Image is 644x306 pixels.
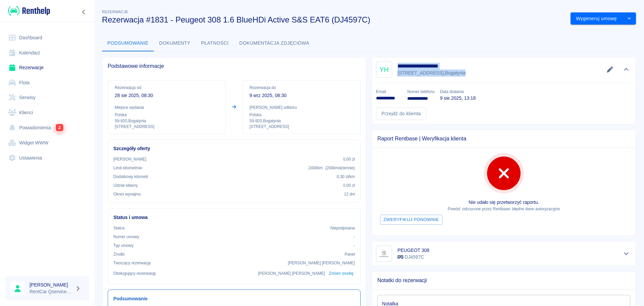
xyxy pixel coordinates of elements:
[115,92,219,99] p: 28 sie 2025, 08:30
[376,61,392,78] div: YH
[308,165,355,171] p: 2400 km
[380,215,442,225] button: Zweryfikuj ponownie
[102,10,128,14] span: Rezerwacje
[258,270,325,276] p: [PERSON_NAME] [PERSON_NAME]
[397,247,429,254] h6: PEUGEOT 308
[115,118,219,124] p: 59-920 , Bogatynia
[325,166,355,170] span: ( 200 km dziennie )
[115,104,219,111] p: Miejsce wydania
[376,89,402,95] p: Email
[196,35,234,51] button: Płatności
[354,243,355,249] p: -
[5,150,89,166] a: Ustawienia
[102,15,565,25] h3: Rezerwacja #1831 - Peugeot 308 1.6 BlueHDi Active S&S EAT6 (DJ4597C)
[115,85,219,91] p: Rezerwacja od
[397,254,429,261] p: DJ4597C
[377,277,630,284] span: Notatki do rezerwacji
[250,104,354,111] p: [PERSON_NAME] odbioru
[234,35,315,51] button: Dokumentacja zdjęciowa
[377,206,630,212] p: Powód: odrzucone przez Rentbase: błędne dane autoryzacyjne
[354,234,355,240] p: -
[345,251,355,257] p: Panel
[108,63,361,70] span: Podstawowe informacje
[5,135,89,150] a: Widget WWW
[113,270,156,276] p: Obsługujący rezerwację
[113,191,141,197] p: Okres wynajmu
[343,182,355,188] p: 0,00 zł
[5,120,89,135] a: Powiadomienia2
[113,295,355,302] h6: Podsumowanie
[5,5,50,16] a: Renthelp logo
[113,165,142,171] p: Limit kilometrów
[250,92,354,99] p: 9 wrz 2025, 08:30
[102,35,154,51] button: Podsumowanie
[5,45,89,60] a: Kalendarz
[377,247,391,260] img: Image
[604,65,615,74] button: Edytuj dane
[113,260,151,266] p: Tworzący rezerwację
[440,95,476,102] p: 9 sie 2025, 13:18
[5,90,89,105] a: Serwisy
[113,214,355,221] h6: Status i umowa
[377,135,630,142] span: Raport Rentbase | Weryfikacja klienta
[376,107,426,120] a: Przejdź do klienta
[56,124,63,131] span: 2
[623,12,636,25] button: drop-down
[337,174,355,180] p: 0,30 zł /km
[5,75,89,90] a: Flota
[113,182,138,188] p: Udział własny
[8,5,50,16] img: Renthelp logo
[344,191,355,197] p: 12 dni
[377,199,630,206] p: Nie udało się przetworzyć raportu.
[407,89,434,95] p: Numer telefonu
[113,243,133,249] p: Typ umowy
[115,112,219,118] p: Polska
[113,174,148,180] p: Dodatkowy kilometr
[250,124,354,130] p: [STREET_ADDRESS]
[250,118,354,124] p: 59-920 , Bogatynia
[113,234,139,240] p: Numer umowy
[250,85,354,91] p: Rezerwacja do
[113,225,125,231] p: Status
[330,225,355,231] p: Niepodpisana
[30,288,72,295] p: RentCar Qservice Damar Parts
[113,156,146,162] p: [PERSON_NAME]
[113,251,125,257] p: Żrodło
[288,260,355,266] p: [PERSON_NAME] [PERSON_NAME]
[343,156,355,162] p: 0,00 zł
[154,35,196,51] button: Dokumenty
[250,112,354,118] p: Polska
[328,269,355,278] button: Zmień osobę
[440,89,476,95] p: Data dodania
[115,124,219,130] p: [STREET_ADDRESS]
[621,249,632,258] button: Pokaż szczegóły
[30,281,72,288] h6: [PERSON_NAME]
[79,8,89,16] button: Zwiń nawigację
[621,65,632,74] button: Ukryj szczegóły
[113,145,355,152] h6: Szczegóły oferty
[571,12,623,25] button: Wygeneruj umowę
[5,30,89,45] a: Dashboard
[5,60,89,75] a: Rezerwacje
[5,105,89,120] a: Klienci
[397,70,468,77] p: [STREET_ADDRESS] , Bogatynia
